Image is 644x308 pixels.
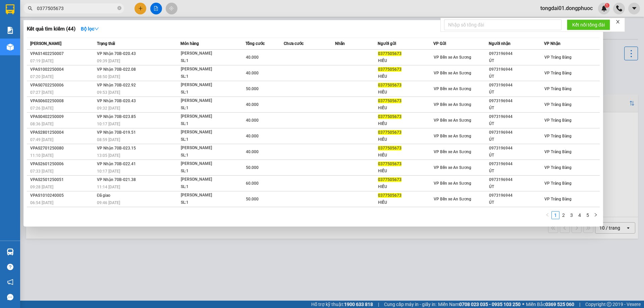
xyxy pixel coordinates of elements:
span: 0377505673 [378,177,401,182]
span: VP Nhận [544,41,560,46]
span: 50.000 [246,165,259,170]
span: question-circle [7,264,13,270]
input: Nhập số tổng đài [444,19,561,30]
span: 07:33 [DATE] [30,169,53,174]
button: Kết nối tổng đài [567,19,610,30]
div: SL: 1 [181,152,231,159]
span: VP Trảng Bàng [544,55,572,60]
span: close-circle [117,5,121,12]
img: warehouse-icon [7,44,14,51]
div: ÚT [489,105,544,112]
div: HIẾU [378,89,433,96]
span: VP Nhận 70B-019.51 [97,130,136,135]
span: 0377505673 [378,146,401,150]
span: close [615,19,620,24]
h3: Kết quả tìm kiếm ( 44 ) [27,25,75,33]
span: VP Gửi [433,41,446,46]
div: SL: 1 [181,120,231,128]
li: 4 [576,211,584,219]
div: HIẾU [378,120,433,127]
strong: Bộ lọc [81,26,99,32]
button: Bộ lọcdown [75,23,104,34]
span: 0377505673 [378,83,401,87]
div: [PERSON_NAME] [181,81,231,89]
span: 40.000 [246,55,259,60]
li: 2 [559,211,568,219]
span: close-circle [117,6,121,10]
span: VP Bến xe An Sương [434,55,471,60]
span: VP Bến xe An Sương [434,165,471,170]
div: [PERSON_NAME] [181,66,231,73]
span: VP Nhận 70B-023.85 [97,114,136,119]
div: HIẾU [378,168,433,175]
div: HIẾU [378,183,433,190]
div: VPAS0402250009 [30,113,95,120]
div: ÚT [489,199,544,206]
span: VP Trảng Bàng [544,165,572,170]
span: VP Trảng Bàng [544,86,572,91]
a: 4 [576,211,583,219]
span: VP Bến xe An Sương [434,71,471,75]
div: SL: 1 [181,89,231,96]
span: VP Trảng Bàng [544,71,572,75]
li: 3 [568,211,576,219]
img: logo-vxr [6,4,14,14]
div: [PERSON_NAME] [181,192,231,199]
div: [PERSON_NAME] [181,113,231,120]
span: notification [7,279,13,285]
div: HIẾU [378,136,433,143]
span: 06:54 [DATE] [30,200,53,205]
span: VP Nhận 70B-021.38 [97,177,136,182]
li: Next Page [592,211,600,219]
div: VPAS1402250007 [30,50,95,57]
li: Previous Page [543,211,551,219]
div: 0973196944 [489,176,544,183]
div: [PERSON_NAME] [181,144,231,152]
div: HIẾU [378,152,433,159]
li: 5 [584,211,592,219]
span: VP Bến xe An Sương [434,118,471,123]
span: VP Trảng Bàng [544,149,572,154]
span: VP Nhận 70B-022.92 [97,83,136,87]
span: 09:28 [DATE] [30,185,53,189]
span: 40.000 [246,102,259,107]
div: 0973196944 [489,113,544,120]
div: HIẾU [378,57,433,64]
span: 10:17 [DATE] [97,169,120,174]
span: 40.000 [246,149,259,154]
span: VP Bến xe An Sương [434,181,471,186]
div: ÚT [489,152,544,159]
img: solution-icon [7,27,14,34]
div: VPAS0702250006 [30,82,95,89]
span: VP Bến xe An Sương [434,102,471,107]
span: 0377505673 [378,67,401,72]
span: 50.000 [246,86,259,91]
span: 40.000 [246,71,259,75]
span: Người gửi [378,41,396,46]
span: left [545,213,549,217]
a: 5 [584,211,591,219]
div: ÚT [489,89,544,96]
div: HIẾU [378,199,433,206]
div: 0973196944 [489,82,544,89]
span: 13:05 [DATE] [97,153,120,158]
div: VPAS1010240005 [30,192,95,199]
div: [PERSON_NAME] [181,176,231,183]
div: 0973196944 [489,161,544,168]
span: Tổng cước [246,41,265,46]
span: 0377505673 [378,114,401,119]
a: 1 [552,211,559,219]
button: right [592,211,600,219]
span: 09:39 [DATE] [97,59,120,63]
span: Đã giao [97,193,111,198]
span: 08:36 [DATE] [30,122,53,126]
span: 0377505673 [378,51,401,56]
span: 0377505673 [378,193,401,198]
div: SL: 1 [181,136,231,143]
span: 07:20 [DATE] [30,74,53,79]
div: ÚT [489,73,544,80]
span: right [594,213,598,217]
span: 11:14 [DATE] [97,185,120,189]
button: left [543,211,551,219]
span: 60.000 [246,181,259,186]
